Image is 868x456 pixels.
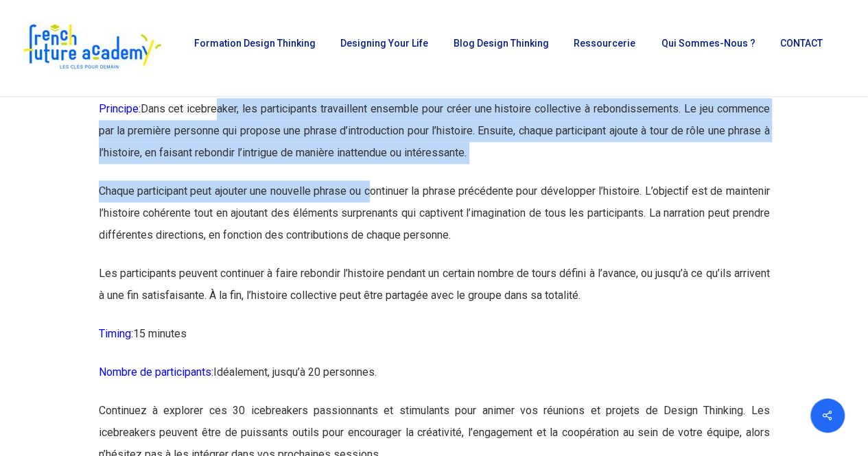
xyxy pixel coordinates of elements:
img: French Future Academy [19,21,164,75]
span: Ressourcerie [574,38,635,49]
a: Formation Design Thinking [187,38,320,58]
a: Designing Your Life [333,38,433,58]
span: Principe: [99,102,141,115]
span: Formation Design Thinking [194,38,316,49]
span: CONTACT [780,38,823,49]
span: Designing Your Life [340,38,428,49]
span: Timing: [99,327,133,340]
p: Idéalement, jusqu’à 20 personnes. [99,361,770,400]
span: Qui sommes-nous ? [661,38,755,49]
a: CONTACT [773,38,828,58]
p: Dans cet icebreaker, les participants travaillent ensemble pour créer une histoire collective à r... [99,98,770,180]
p: 15 minutes [99,323,770,361]
p: Chaque participant peut ajouter une nouvelle phrase ou continuer la phrase précédente pour dévelo... [99,180,770,263]
a: Blog Design Thinking [447,38,553,58]
a: Qui sommes-nous ? [654,38,759,58]
span: Blog Design Thinking [454,38,549,49]
span: Nombre de participants: [99,365,213,379]
a: Ressourcerie [567,38,640,58]
p: Les participants peuvent continuer à faire rebondir l’histoire pendant un certain nombre de tours... [99,263,770,323]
